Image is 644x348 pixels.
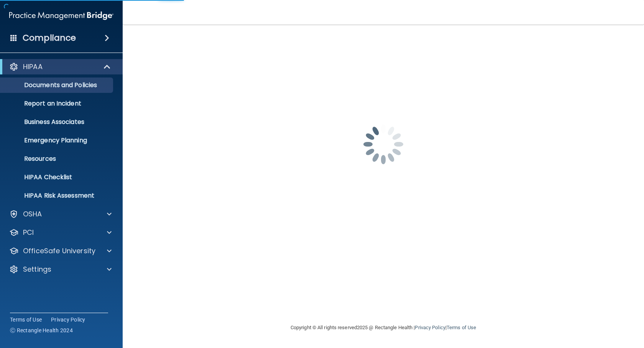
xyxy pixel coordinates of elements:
p: Emergency Planning [5,137,110,144]
a: PCI [9,228,112,237]
p: OfficeSafe University [23,246,95,256]
img: PMB logo [9,8,113,23]
p: Settings [23,265,51,274]
img: spinner.e123f6fc.gif [345,106,422,183]
a: OSHA [9,209,112,219]
a: Terms of Use [10,316,42,323]
a: OfficeSafe University [9,246,112,256]
h4: Compliance [23,33,76,43]
p: OSHA [23,209,42,219]
p: HIPAA Checklist [5,173,110,181]
a: Settings [9,265,112,274]
a: Privacy Policy [51,316,85,323]
span: Ⓒ Rectangle Health 2024 [10,327,73,334]
p: PCI [23,228,34,237]
p: HIPAA Risk Assessment [5,192,110,200]
a: Terms of Use [447,325,476,330]
div: Copyright © All rights reserved 2025 @ Rectangle Health | | [243,315,523,340]
p: HIPAA [23,62,43,71]
p: Business Associates [5,118,110,126]
iframe: Drift Widget Chat Controller [511,294,635,324]
a: Privacy Policy [415,325,445,330]
a: HIPAA [9,62,111,71]
p: Resources [5,155,110,163]
p: Documents and Policies [5,81,110,89]
p: Report an Incident [5,100,110,107]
